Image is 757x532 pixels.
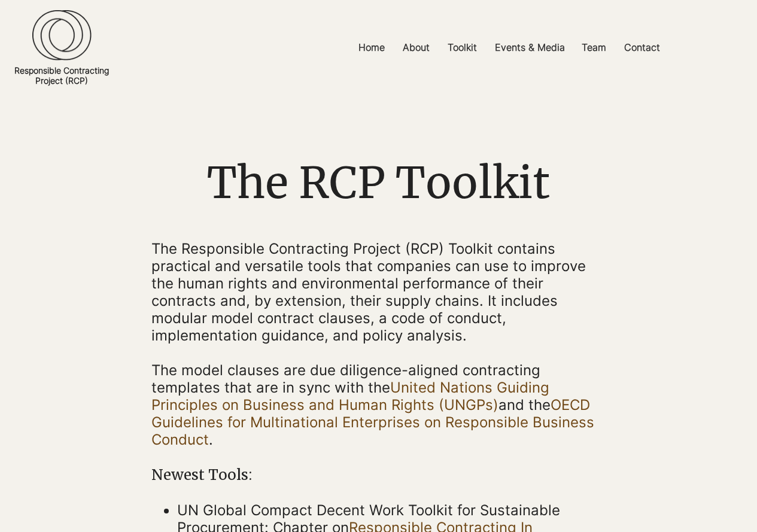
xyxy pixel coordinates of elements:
nav: Site [261,34,757,61]
a: About [394,34,439,61]
p: Contact [618,34,666,61]
a: Events & Media [486,34,573,61]
p: Toolkit [442,34,483,61]
span: The RCP Toolkit [207,156,550,210]
span: The model clauses are due diligence-aligned contracting templates that are in sync with the and t... [151,361,594,448]
a: Team [573,34,615,61]
a: United Nations Guiding Principles on Business and Human Rights (UNGPs) [151,379,549,414]
a: Responsible ContractingProject (RCP) [14,65,109,86]
a: Contact [615,34,669,61]
p: About [397,34,436,61]
a: Home [349,34,394,61]
span: Newest Tools: [151,466,253,484]
a: OECD Guidelines for Multinational Enterprises on Responsible Business Conduct [151,396,594,448]
p: Home [352,34,391,61]
p: Events & Media [489,34,571,61]
p: Team [576,34,612,61]
span: The Responsible Contracting Project (RCP) Toolkit contains practical and versatile tools that com... [151,240,586,344]
a: Toolkit [439,34,486,61]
